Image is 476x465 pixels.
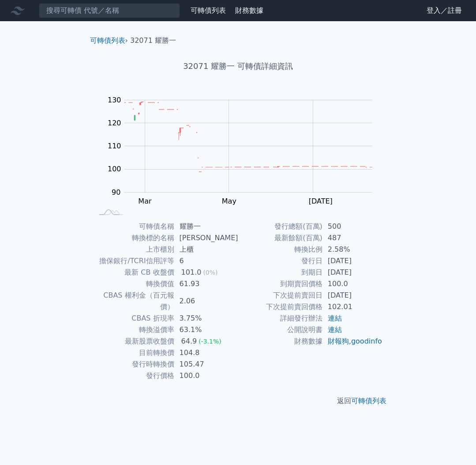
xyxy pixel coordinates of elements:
[322,336,383,347] td: ,
[139,197,152,205] tspan: Mar
[351,337,382,345] a: goodinfo
[174,221,238,232] td: 耀勝一
[108,96,121,104] tspan: 130
[322,290,383,301] td: [DATE]
[238,255,322,267] td: 發行日
[94,221,174,232] td: 可轉債名稱
[238,278,322,290] td: 到期賣回價格
[322,301,383,313] td: 102.01
[174,313,238,324] td: 3.75%
[108,142,121,150] tspan: 110
[328,337,349,345] a: 財報狗
[322,278,383,290] td: 100.0
[90,36,125,45] a: 可轉債列表
[83,60,394,72] h1: 32071 耀勝一 可轉債詳細資訊
[238,244,322,255] td: 轉換比例
[94,370,174,382] td: 發行價格
[174,232,238,244] td: [PERSON_NAME]
[94,336,174,347] td: 最新股票收盤價
[108,119,121,127] tspan: 120
[94,267,174,278] td: 最新 CB 收盤價
[351,397,386,405] a: 可轉債列表
[203,269,217,276] span: (0%)
[222,197,236,205] tspan: May
[90,35,128,46] li: ›
[199,338,221,345] span: (-3.1%)
[174,244,238,255] td: 上櫃
[191,6,226,15] a: 可轉債列表
[174,278,238,290] td: 61.93
[322,244,383,255] td: 2.58%
[83,396,394,406] p: 返回
[235,6,263,15] a: 財務數據
[94,324,174,336] td: 轉換溢價率
[322,267,383,278] td: [DATE]
[322,232,383,244] td: 487
[328,325,342,334] a: 連結
[322,255,383,267] td: [DATE]
[420,4,469,18] a: 登入／註冊
[174,324,238,336] td: 63.1%
[174,359,238,370] td: 105.47
[94,232,174,244] td: 轉換標的名稱
[174,255,238,267] td: 6
[322,221,383,232] td: 500
[39,3,180,18] input: 搜尋可轉債 代號／名稱
[238,324,322,336] td: 公開說明書
[174,370,238,382] td: 100.0
[94,244,174,255] td: 上市櫃別
[174,347,238,359] td: 104.8
[103,96,386,224] g: Chart
[94,278,174,290] td: 轉換價值
[174,290,238,313] td: 2.06
[238,267,322,278] td: 到期日
[180,267,203,278] div: 101.0
[94,359,174,370] td: 發行時轉換價
[238,232,322,244] td: 最新餘額(百萬)
[94,313,174,324] td: CBAS 折現率
[238,221,322,232] td: 發行總額(百萬)
[94,347,174,359] td: 目前轉換價
[112,188,120,197] tspan: 90
[94,290,174,313] td: CBAS 權利金（百元報價）
[130,35,176,46] li: 32071 耀勝一
[328,314,342,322] a: 連結
[309,197,333,205] tspan: [DATE]
[108,165,121,173] tspan: 100
[238,336,322,347] td: 財務數據
[238,290,322,301] td: 下次提前賣回日
[94,255,174,267] td: 擔保銀行/TCRI信用評等
[238,301,322,313] td: 下次提前賣回價格
[238,313,322,324] td: 詳細發行辦法
[180,336,199,347] div: 64.9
